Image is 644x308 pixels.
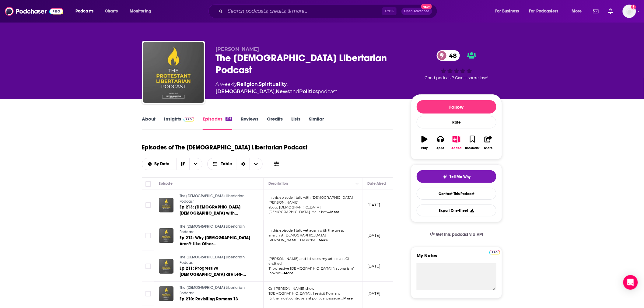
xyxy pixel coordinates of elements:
[180,235,253,247] a: Ep 212: Why [DEMOGRAPHIC_DATA] Aren’t Like Other [DEMOGRAPHIC_DATA] with [PERSON_NAME]
[225,6,382,16] input: Search podcasts, credits, & more...
[567,6,590,16] button: open menu
[226,117,232,121] div: 216
[489,250,500,255] img: Podchaser Pro
[572,7,582,16] span: More
[484,146,492,150] div: Share
[268,228,344,233] span: In this episode I talk yet again with the great
[203,116,232,130] a: Episodes216
[142,144,307,151] h1: Episodes of The [DEMOGRAPHIC_DATA] Libertarian Podcast
[142,158,202,170] h2: Choose List sort
[591,6,601,16] a: Show notifications dropdown
[268,286,340,296] span: On [PERSON_NAME] show ‘[DEMOGRAPHIC_DATA]’, I revisit Romans
[268,266,354,275] span: ‘Progressive [DEMOGRAPHIC_DATA] Nationalism’ in whic
[180,235,250,259] span: Ep 212: Why [DEMOGRAPHIC_DATA] Aren’t Like Other [DEMOGRAPHIC_DATA] with [PERSON_NAME]
[237,81,258,87] a: Religion
[180,285,253,296] a: The [DEMOGRAPHIC_DATA] Libertarian Podcast
[215,89,275,94] a: [DEMOGRAPHIC_DATA]
[367,264,380,269] p: [DATE]
[268,195,353,205] span: In this episode I talk with [DEMOGRAPHIC_DATA] [PERSON_NAME]
[443,174,447,179] img: tell me why sparkle
[417,132,432,154] button: Play
[436,232,483,237] span: Get this podcast via API
[417,188,496,200] a: Contact This Podcast
[623,275,638,290] div: Open Intercom Messenger
[529,7,558,16] span: For Podcasters
[417,205,496,216] button: Export One-Sheet
[130,7,151,16] span: Monitoring
[180,265,253,278] a: Ep 211: Progressive [DEMOGRAPHIC_DATA] are Left-Wing [DEMOGRAPHIC_DATA] Nationalists
[275,89,276,94] span: ,
[258,81,259,87] span: ,
[214,4,443,18] div: Search podcasts, credits, & more...
[180,205,240,222] span: Ep 213: [DEMOGRAPHIC_DATA] [DEMOGRAPHIC_DATA] with [PERSON_NAME]
[495,7,519,16] span: For Business
[422,146,428,150] div: Play
[425,227,488,242] a: Get this podcast via API
[268,180,288,187] div: Description
[159,180,173,187] div: Episode
[443,50,460,61] span: 48
[268,233,326,242] span: anarchist [DEMOGRAPHIC_DATA] [PERSON_NAME]. He is the
[481,132,496,154] button: Share
[155,162,172,166] span: By Date
[623,5,636,18] button: Show profile menu
[180,296,238,302] span: Ep 210: Revisiting Romans 13
[606,6,615,16] a: Show notifications dropdown
[464,132,480,154] button: Bookmark
[623,5,636,18] span: Logged in as eerdmans
[290,89,299,94] span: and
[71,6,101,16] button: open menu
[287,81,288,87] span: ,
[145,233,151,238] span: Toggle select row
[421,4,432,9] span: New
[299,89,318,94] a: Politics
[417,170,496,183] button: tell me why sparkleTell Me Why
[180,255,245,265] span: The [DEMOGRAPHIC_DATA] Libertarian Podcast
[180,255,253,265] a: The [DEMOGRAPHIC_DATA] Libertarian Podcast
[268,205,327,214] span: about [DEMOGRAPHIC_DATA] [DEMOGRAPHIC_DATA]. He is bot
[180,296,253,302] a: Ep 210: Revisiting Romans 13
[341,296,353,301] span: ...More
[281,271,293,276] span: ...More
[491,6,527,16] button: open menu
[451,146,462,150] div: Added
[189,158,202,170] button: open menu
[145,264,151,269] span: Toggle select row
[631,5,636,9] svg: Add a profile image
[525,6,567,16] button: open menu
[268,257,349,266] span: [PERSON_NAME] and I discuss my article at LCI entitled
[184,117,194,122] img: Podchaser Pro
[316,238,328,243] span: ...More
[417,116,496,128] div: Rate
[417,253,496,263] label: My Notes
[180,224,253,235] a: The [DEMOGRAPHIC_DATA] Libertarian Podcast
[5,5,63,17] img: Podchaser - Follow, Share and Rate Podcasts
[367,233,380,238] p: [DATE]
[237,158,250,170] div: Sort Direction
[417,100,496,114] button: Follow
[180,194,253,204] a: The [DEMOGRAPHIC_DATA] Libertarian Podcast
[143,42,204,103] a: The Protestant Libertarian Podcast
[276,89,290,94] a: News
[142,162,177,166] button: open menu
[437,50,460,61] a: 48
[105,7,118,16] span: Charts
[164,116,194,130] a: InsightsPodchaser Pro
[267,116,283,130] a: Credits
[309,116,324,130] a: Similar
[207,158,263,170] button: Choose View
[623,5,636,18] img: User Profile
[215,46,259,52] span: [PERSON_NAME]
[354,180,361,187] button: Column Actions
[241,116,258,130] a: Reviews
[180,285,245,295] span: The [DEMOGRAPHIC_DATA] Libertarian Podcast
[411,46,502,84] div: 48Good podcast? Give it some love!
[327,210,339,215] span: ...More
[268,296,340,300] span: 13, the most controversial political passage
[101,6,121,16] a: Charts
[180,266,246,289] span: Ep 211: Progressive [DEMOGRAPHIC_DATA] are Left-Wing [DEMOGRAPHIC_DATA] Nationalists
[142,116,156,130] a: About
[180,194,245,204] span: The [DEMOGRAPHIC_DATA] Libertarian Podcast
